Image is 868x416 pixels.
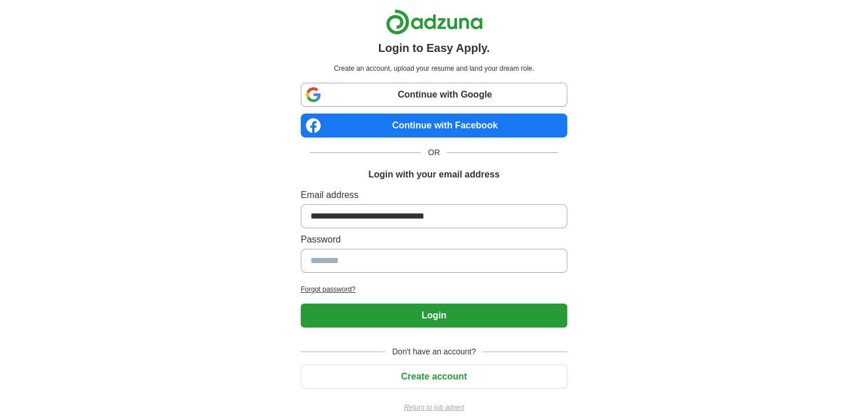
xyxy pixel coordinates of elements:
button: Create account [301,365,567,389]
label: Password [301,233,567,247]
img: Adzuna logo [386,9,483,35]
button: Login [301,304,567,328]
a: Continue with Google [301,83,567,107]
a: Continue with Facebook [301,114,567,138]
p: Create an account, upload your resume and land your dream role. [303,63,565,74]
h1: Login to Easy Apply. [378,39,490,56]
h1: Login with your email address [368,168,499,181]
label: Email address [301,188,567,202]
a: Forgot password? [301,284,567,294]
span: Don't have an account? [385,346,483,358]
a: Return to job advert [301,402,567,413]
a: Create account [301,371,567,381]
span: OR [421,147,447,159]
